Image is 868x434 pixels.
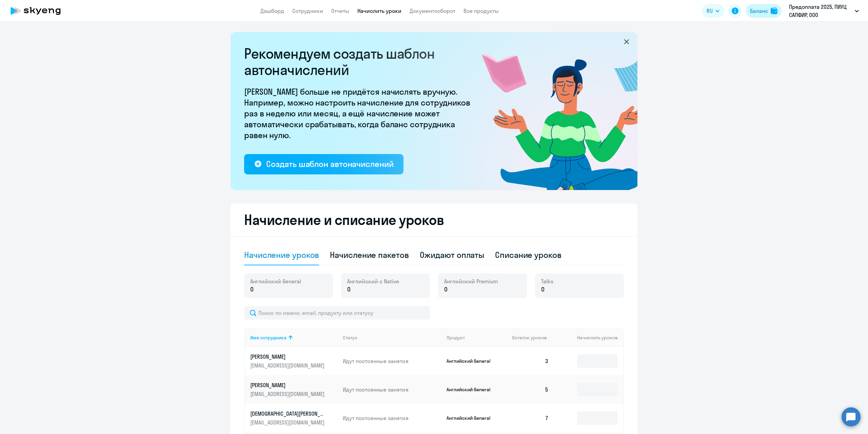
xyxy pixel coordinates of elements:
a: Все продукты [463,7,499,14]
span: Английский Premium [444,278,498,285]
p: Идут постоянные занятия [343,414,441,422]
p: [PERSON_NAME] [250,381,326,389]
img: balance [771,7,777,14]
button: Создать шаблон автоначислений [244,154,403,174]
button: RU [702,4,724,18]
div: Ожидают оплаты [420,249,485,260]
p: [EMAIL_ADDRESS][DOMAIN_NAME] [250,419,326,426]
p: Идут постоянные занятия [343,386,441,393]
input: Поиск по имени, email, продукту или статусу [244,306,430,320]
div: Статус [343,335,441,341]
span: Talks [541,278,553,285]
a: Отчеты [331,7,349,14]
th: Начислить уроков [554,328,623,347]
p: Английский General [447,415,497,421]
div: Имя сотрудника [250,335,337,341]
div: Создать шаблон автоначислений [266,158,393,169]
p: [PERSON_NAME] [250,353,326,360]
p: Английский General [447,386,497,393]
a: Документооборот [410,7,455,14]
div: Остаток уроков [512,335,554,341]
p: Идут постоянные занятия [343,357,441,365]
td: 3 [507,347,554,375]
div: Начисление пакетов [330,249,409,260]
div: Имя сотрудника [250,335,287,341]
p: Английский General [447,358,497,364]
div: Начисление уроков [244,249,319,260]
button: Предоплата 2025, ПИУЦ САПФИР, ООО [786,3,862,19]
button: Балансbalance [746,4,782,18]
h2: Рекомендуем создать шаблон автоначислений [244,45,475,78]
span: Английский General [250,278,301,285]
span: 0 [250,285,254,294]
h2: Начисление и списание уроков [244,212,624,228]
p: Предоплата 2025, ПИУЦ САПФИР, ООО [789,3,852,19]
p: [PERSON_NAME] больше не придётся начислять вручную. Например, можно настроить начисление для сотр... [244,86,475,140]
p: [EMAIL_ADDRESS][DOMAIN_NAME] [250,390,326,398]
a: [PERSON_NAME][EMAIL_ADDRESS][DOMAIN_NAME] [250,381,337,398]
span: RU [707,7,713,15]
div: Баланс [750,7,768,15]
td: 7 [507,404,554,432]
p: [DEMOGRAPHIC_DATA][PERSON_NAME] [250,410,326,417]
span: Английский с Native [347,278,399,285]
div: Продукт [447,335,465,341]
span: 0 [541,285,545,294]
span: 0 [444,285,448,294]
a: Начислить уроки [357,7,401,14]
span: 0 [347,285,351,294]
a: [PERSON_NAME][EMAIL_ADDRESS][DOMAIN_NAME] [250,353,337,369]
a: Сотрудники [292,7,323,14]
span: Остаток уроков [512,335,547,341]
div: Статус [343,335,357,341]
a: [DEMOGRAPHIC_DATA][PERSON_NAME][EMAIL_ADDRESS][DOMAIN_NAME] [250,410,337,426]
a: Дашборд [260,7,284,14]
div: Продукт [447,335,507,341]
p: [EMAIL_ADDRESS][DOMAIN_NAME] [250,362,326,369]
div: Списание уроков [495,249,561,260]
td: 5 [507,375,554,404]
